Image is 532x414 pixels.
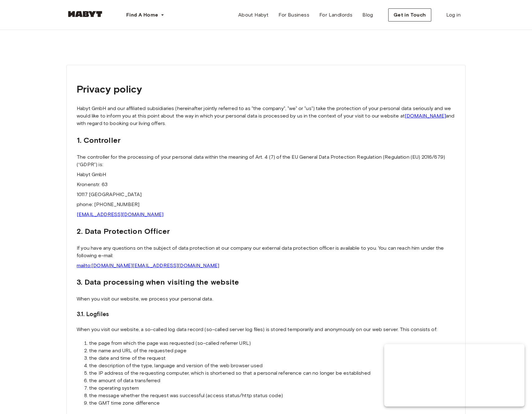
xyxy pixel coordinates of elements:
[77,171,455,178] p: Habyt GmbH
[89,377,455,384] li: the amount of data transferred
[314,9,357,21] a: For Landlords
[77,262,219,268] a: mailto:[DOMAIN_NAME][EMAIL_ADDRESS][DOMAIN_NAME]
[77,191,455,198] p: 10117 [GEOGRAPHIC_DATA]
[77,153,455,168] p: The controller for the processing of your personal data within the meaning of Art. 4 (7) of the E...
[89,392,455,399] li: the message whether the request was successful (access status/http status code)
[273,9,314,21] a: For Business
[77,181,455,188] p: Kronenstr. 63
[77,277,455,288] h2: 3. Data processing when visiting the website
[233,9,273,21] a: About Habyt
[405,113,446,119] a: [DOMAIN_NAME]
[77,135,455,146] h2: 1. Controller
[278,11,309,19] span: For Business
[238,11,268,19] span: About Habyt
[89,354,455,362] li: the date and time of the request
[89,362,455,369] li: the description of the type, language and version of the web browser used
[89,369,455,377] li: the IP address of the requesting computer, which is shortened so that a personal reference can no...
[441,9,466,21] a: Log in
[357,9,378,21] a: Blog
[77,326,455,333] p: When you visit our website, a so-called log data record (so-called server log files) is stored te...
[89,347,455,354] li: the name and URL of the requested page
[126,11,158,19] span: Find A Home
[77,201,455,208] p: phone: [PHONE_NUMBER]
[362,11,373,19] span: Blog
[77,295,455,303] p: When you visit our website, we process your personal data.
[446,11,461,19] span: Log in
[319,11,352,19] span: For Landlords
[77,83,142,95] strong: Privacy policy
[77,226,455,237] h2: 2. Data Protection Officer
[394,11,426,19] span: Get in Touch
[89,384,455,392] li: the operating system
[66,11,104,17] img: Habyt
[77,310,455,319] h3: 3.1. Logfiles
[77,105,455,127] p: Habyt GmbH and our affiliated subsidiaries (hereinafter jointly referred to as "the company", "we...
[89,339,455,347] li: the page from which the page was requested (so-called referrer URL)
[121,9,169,21] button: Find A Home
[77,211,163,217] a: [EMAIL_ADDRESS][DOMAIN_NAME]
[89,399,455,407] li: the GMT time zone difference
[388,8,431,22] button: Get in Touch
[77,244,455,259] p: If you have any questions on the subject of data protection at our company our external data prot...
